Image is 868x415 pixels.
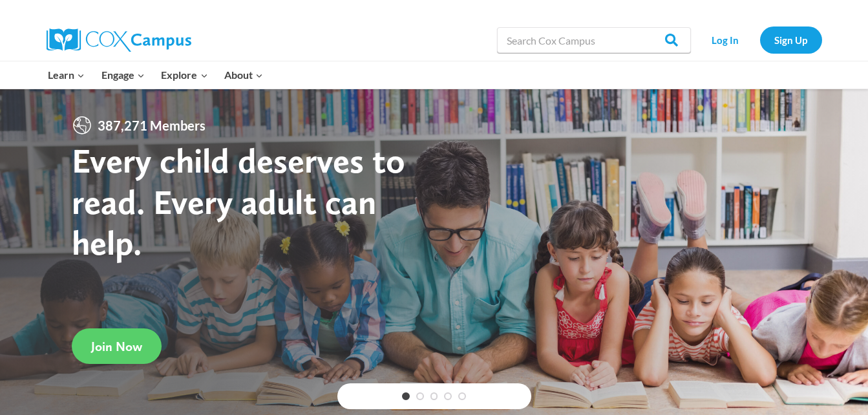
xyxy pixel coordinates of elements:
a: Join Now [72,328,162,364]
img: Cox Campus [47,28,191,52]
nav: Secondary Navigation [697,27,822,53]
span: Join Now [91,339,142,354]
span: 387,271 Members [92,115,211,136]
input: Search Cox Campus [497,27,691,53]
a: 1 [402,392,410,400]
a: 2 [416,392,424,400]
a: 3 [430,392,438,400]
span: Engage [101,67,145,83]
nav: Primary Navigation [40,61,271,89]
span: Explore [161,67,207,83]
a: 5 [458,392,466,400]
a: 4 [444,392,452,400]
span: About [224,67,263,83]
a: Sign Up [760,27,822,53]
a: Log In [697,27,754,53]
span: Learn [48,67,85,83]
strong: Every child deserves to read. Every adult can help. [72,140,405,263]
